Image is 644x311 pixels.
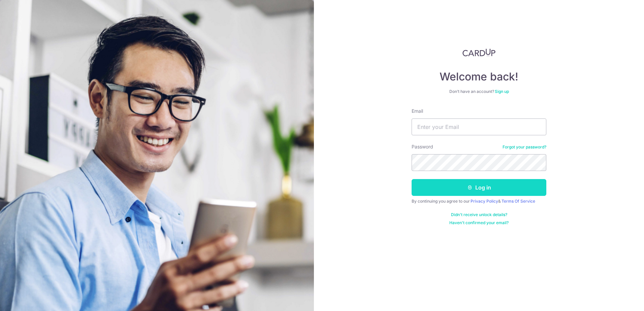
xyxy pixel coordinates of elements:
[412,179,546,196] button: Log in
[495,89,509,94] a: Sign up
[503,144,546,150] a: Forgot your password?
[502,199,535,204] a: Terms Of Service
[462,48,495,57] img: CardUp Logo
[471,199,498,204] a: Privacy Policy
[449,220,509,226] a: Haven't confirmed your email?
[412,118,546,135] input: Enter your Email
[451,212,507,217] a: Didn't receive unlock details?
[412,199,546,204] div: By continuing you agree to our &
[412,70,546,83] h4: Welcome back!
[412,108,423,114] label: Email
[412,143,433,150] label: Password
[412,89,546,94] div: Don’t have an account?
